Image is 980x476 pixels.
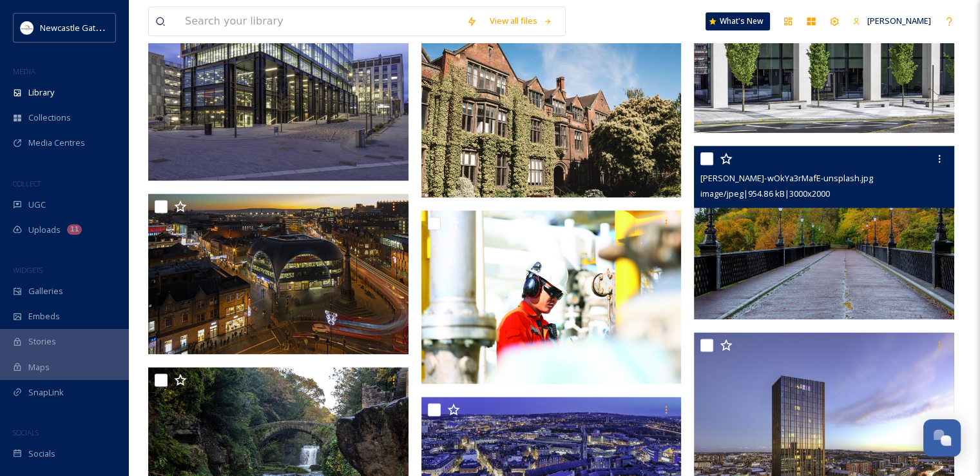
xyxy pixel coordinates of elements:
span: Media Centres [28,137,85,149]
span: COLLECT [13,179,41,188]
span: UGC [28,199,46,211]
input: Search your library [178,7,460,35]
a: [PERSON_NAME] [846,8,937,34]
span: Library [28,86,54,99]
img: philip-atkinson-wOkYa3rMafE-unsplash.jpg [694,146,954,320]
a: View all files [483,8,559,34]
span: [PERSON_NAME] [867,15,931,26]
span: Collections [28,112,71,124]
span: Maps [28,361,50,373]
img: charlie-green-Qcu4iYnCCTA-unsplash (1).jpg [421,23,682,197]
span: MEDIA [13,66,35,76]
span: Socials [28,448,55,460]
span: Uploads [28,224,61,236]
span: Galleries [28,285,63,297]
div: 11 [67,224,82,235]
img: DqD9wEUd_400x400.jpg [21,21,34,34]
img: shutterstock_528235351.jpg [421,210,682,384]
span: SnapLink [28,386,64,399]
span: Stories [28,335,56,348]
span: [PERSON_NAME]-wOkYa3rMafE-unsplash.jpg [700,172,872,184]
span: WIDGETS [13,265,43,275]
a: What's New [706,12,770,30]
button: Open Chat [923,419,961,457]
span: SOCIALS [13,428,39,437]
span: Embeds [28,310,60,322]
span: image/jpeg | 954.86 kB | 3000 x 2000 [700,188,829,199]
img: Haymarket1.tif [148,193,412,354]
span: Newcastle Gateshead Initiative [40,21,159,34]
